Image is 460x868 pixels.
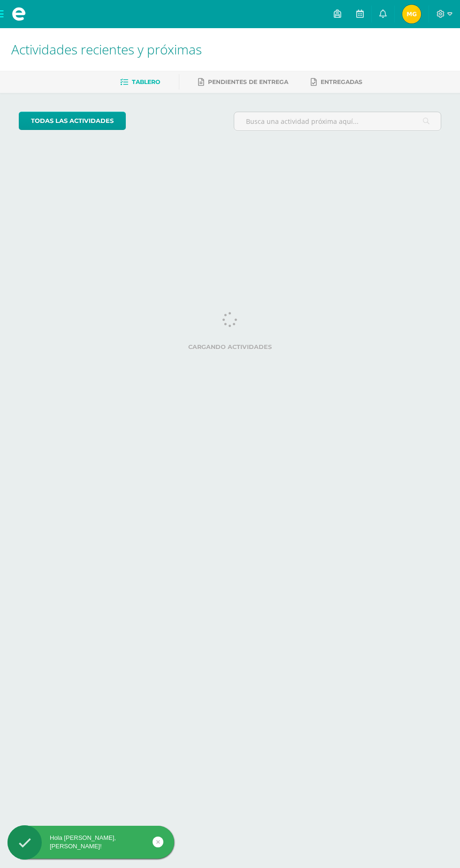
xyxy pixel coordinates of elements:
[198,75,288,90] a: Pendientes de entrega
[234,112,441,130] input: Busca una actividad próxima aquí...
[132,78,160,85] span: Tablero
[321,78,362,85] span: Entregadas
[11,40,202,58] span: Actividades recientes y próximas
[19,112,126,130] a: todas las Actividades
[402,5,421,23] img: 98b41bec29f92e178ba59a6a6eb9909e.png
[120,75,160,90] a: Tablero
[208,78,288,85] span: Pendientes de entrega
[19,343,441,350] label: Cargando actividades
[311,75,362,90] a: Entregadas
[8,834,174,851] div: Hola [PERSON_NAME], [PERSON_NAME]!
